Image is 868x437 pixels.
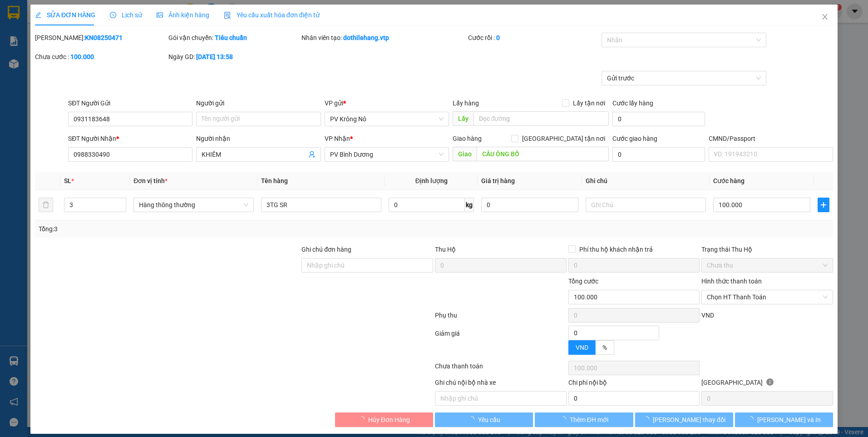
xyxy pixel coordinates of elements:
[35,33,167,43] div: [PERSON_NAME]:
[568,377,700,391] div: Chi phí nội bộ
[308,151,316,158] span: user-add
[415,177,448,184] span: Định lượng
[701,312,714,319] span: VND
[196,134,321,144] div: Người nhận
[473,111,609,126] input: Dọc đường
[31,55,105,61] strong: BIÊN NHẬN GỬI HÀNG HOÁ
[335,412,433,427] button: Hủy Đơn Hàng
[612,99,653,107] label: Cước lấy hàng
[35,11,95,19] span: SỬA ĐƠN HÀNG
[261,198,381,212] input: VD: Bàn, Ghế
[576,344,588,351] span: VND
[168,33,300,43] div: Gói vận chuyển:
[586,198,706,212] input: Ghi Chú
[481,177,515,184] span: Giá trị hàng
[435,412,533,427] button: Yêu cầu
[330,148,444,161] span: PV Bình Dương
[110,12,116,18] span: clock-circle
[496,34,500,41] b: 0
[168,52,300,62] div: Ngày GD:
[607,71,761,85] span: Gửi trước
[196,98,321,108] div: Người gửi
[301,258,433,273] input: Ghi chú đơn hàng
[453,147,477,161] span: Giao
[91,66,106,71] span: VP 214
[110,11,142,19] span: Lịch sử
[64,177,71,184] span: SL
[735,412,833,427] button: [PERSON_NAME] và In
[343,34,389,41] b: dothilehang.vtp
[812,5,838,30] button: Close
[701,278,762,285] label: Hình thức thanh toán
[325,135,350,142] span: VP Nhận
[133,177,168,184] span: Đơn vị tính
[560,416,570,422] span: loading
[757,415,821,425] span: [PERSON_NAME] và In
[261,177,288,184] span: Tên hàng
[157,12,163,18] span: picture
[569,98,609,108] span: Lấy tận nơi
[535,412,633,427] button: Thêm ĐH mới
[69,63,84,76] span: Nơi nhận:
[821,13,829,20] span: close
[453,135,482,142] span: Giao hàng
[635,412,733,427] button: [PERSON_NAME] thay đổi
[301,33,466,43] div: Nhân viên tạo:
[91,34,128,41] span: KN08250472
[9,63,19,76] span: Nơi gửi:
[478,415,500,425] span: Yêu cầu
[330,112,444,126] span: PV Krông Nô
[468,33,600,43] div: Cước rồi :
[39,224,335,234] div: Tổng: 3
[31,64,57,69] span: PV Krông Nô
[301,246,351,253] label: Ghi chú đơn hàng
[568,278,598,285] span: Tổng cước
[701,377,833,391] div: [GEOGRAPHIC_DATA]
[709,134,833,144] div: CMND/Passport
[465,198,474,212] span: kg
[818,198,829,212] button: plus
[818,201,829,209] span: plus
[612,147,705,162] input: Cước giao hàng
[224,11,320,19] span: Yêu cầu xuất hóa đơn điện tử
[434,310,567,326] div: Phụ thu
[157,11,209,19] span: Ảnh kiện hàng
[86,41,128,48] span: 13:59:39 [DATE]
[653,415,725,425] span: [PERSON_NAME] thay đổi
[215,34,247,41] b: Tiêu chuẩn
[707,290,828,304] span: Chọn HT Thanh Toán
[643,416,653,422] span: loading
[582,172,710,190] th: Ghi chú
[576,244,656,254] span: Phí thu hộ khách nhận trả
[24,15,74,49] strong: CÔNG TY TNHH [GEOGRAPHIC_DATA] 214 QL13 - P.26 - Q.BÌNH THẠNH - TP HCM 1900888606
[68,134,192,144] div: SĐT Người Nhận
[612,135,657,142] label: Cước giao hàng
[70,53,94,60] b: 100.000
[9,20,21,43] img: logo
[518,134,609,144] span: [GEOGRAPHIC_DATA] tận nơi
[196,53,233,60] b: [DATE] 13:58
[139,198,248,212] span: Hàng thông thường
[701,244,833,254] div: Trạng thái Thu Hộ
[35,12,41,18] span: edit
[85,34,123,41] b: KN08250471
[453,111,473,126] span: Lấy
[468,416,478,422] span: loading
[434,361,567,377] div: Chưa thanh toán
[570,415,608,425] span: Thêm ĐH mới
[358,416,368,422] span: loading
[68,98,192,108] div: SĐT Người Gửi
[39,198,53,212] button: delete
[435,391,567,406] input: Nhập ghi chú
[766,378,774,386] span: info-circle
[747,416,757,422] span: loading
[707,258,828,272] span: Chưa thu
[612,112,705,126] input: Cước lấy hàng
[368,415,410,425] span: Hủy Đơn Hàng
[713,177,745,184] span: Cước hàng
[224,12,231,19] img: icon
[35,52,167,62] div: Chưa cước :
[325,98,449,108] div: VP gửi
[453,99,479,107] span: Lấy hàng
[477,147,609,161] input: Dọc đường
